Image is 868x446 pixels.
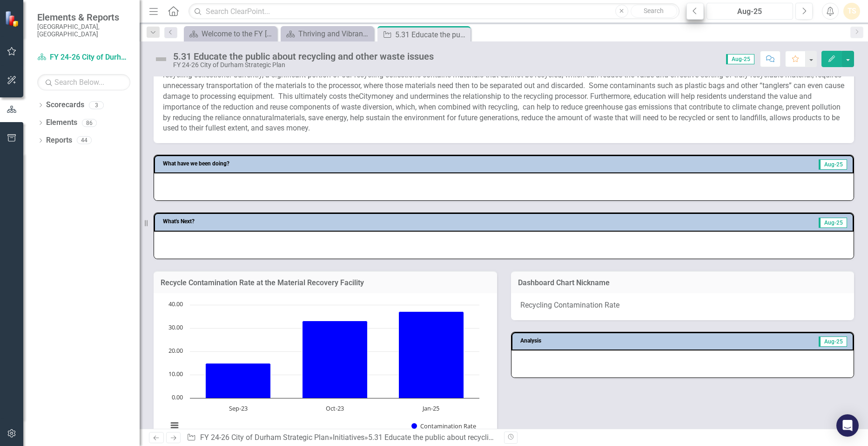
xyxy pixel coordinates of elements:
[186,28,275,40] a: Welcome to the FY [DATE]-[DATE] Strategic Plan Landing Page!
[726,54,754,64] span: Aug-25
[187,432,497,443] div: » »
[163,92,841,122] span: money and undermines the relationship to the recycling processor. Furthermore, education will hel...
[46,135,72,146] a: Reports
[399,312,464,398] path: Jan-25, 37.1. Contamination Rate.
[631,5,677,18] button: Search
[168,419,181,432] button: View chart menu, Chart
[836,414,859,437] div: Open Intercom Messenger
[173,62,434,69] div: FY 24-26 City of Durham Strategic Plan
[46,100,84,110] a: Scorecards
[37,74,130,90] input: Search Below...
[172,393,183,401] text: 0.00
[283,28,371,40] a: Thriving and Vibrant Environment
[229,404,248,412] text: Sep-23
[173,51,434,62] div: 5.31 Educate the public about recycling and other waste issues
[168,300,183,308] text: 40.00
[326,404,344,412] text: Oct-23
[168,370,183,378] text: 10.00
[303,321,368,398] path: Oct-23, 33.2. Contamination Rate.
[308,124,310,132] span: .
[819,159,847,170] span: Aug-25
[206,364,271,398] path: Sep-23, 14.9. Contamination Rate.
[819,336,847,347] span: Aug-25
[163,219,518,225] h3: What's Next?
[710,6,790,17] div: Aug-25
[168,346,183,355] text: 20.00
[422,404,439,412] text: Jan-25
[644,7,664,14] span: Search
[37,12,130,23] span: Elements & Reports
[333,433,364,442] a: Initiatives
[163,113,840,133] span: materials, save energy, help sustain the environment for future generations, reduce the amount of...
[411,422,476,430] button: Show Contamination Rate
[520,301,619,309] span: Recycling Contamination Rate
[154,52,168,67] img: Not Defined
[202,28,275,40] div: Welcome to the FY [DATE]-[DATE] Strategic Plan Landing Page!
[819,218,847,228] span: Aug-25
[188,3,679,20] input: Search ClearPoint...
[5,11,21,27] img: ClearPoint Strategy
[37,52,130,63] a: FY 24-26 City of Durham Strategic Plan
[163,300,488,440] div: Chart. Highcharts interactive chart.
[161,279,490,287] h3: Recycle Contamination Rate at the Material Recovery Facility
[163,60,844,101] span: of contaminants and trash in our recycling collections. Currently, a significant portion of our r...
[37,23,130,38] small: [GEOGRAPHIC_DATA], [GEOGRAPHIC_DATA]
[368,433,574,442] div: 5.31 Educate the public about recycling and other waste issues
[251,113,274,122] span: natural
[82,119,97,127] div: 86
[707,3,794,20] button: Aug-25
[163,300,484,440] svg: Interactive chart
[163,161,639,167] h3: What have we been doing?
[200,433,329,442] a: FY 24-26 City of Durham Strategic Plan
[843,3,860,20] button: TS
[77,137,92,144] div: 44
[359,92,371,101] span: City
[46,117,77,128] a: Elements
[520,338,657,344] h3: Analysis
[298,28,371,40] div: Thriving and Vibrant Environment
[395,29,468,41] div: 5.31 Educate the public about recycling and other waste issues
[168,323,183,331] text: 30.00
[518,279,848,287] h3: Dashboard Chart Nickname
[89,101,104,109] div: 3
